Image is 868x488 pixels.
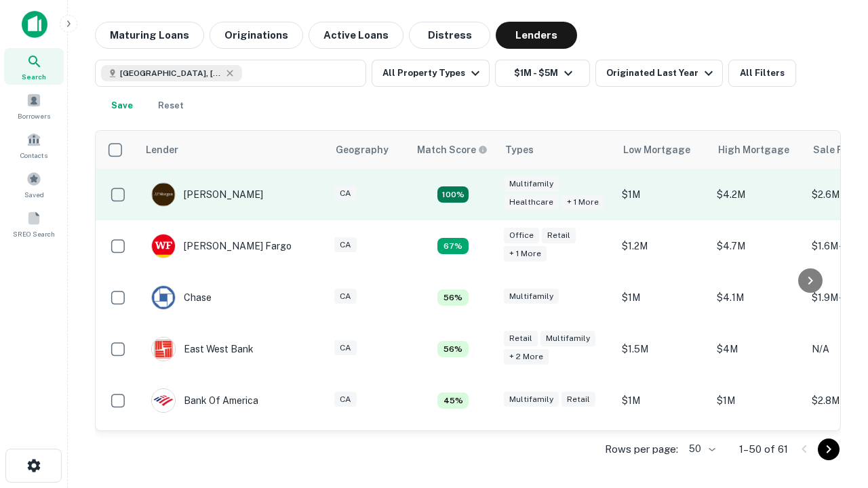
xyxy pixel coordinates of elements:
[151,337,254,361] div: East West Bank
[710,169,805,220] td: $4.2M
[718,142,789,158] div: High Mortgage
[615,131,710,169] th: Low Mortgage
[22,11,47,38] img: capitalize-icon.png
[504,392,559,407] div: Multifamily
[22,71,46,82] span: Search
[504,246,547,262] div: + 1 more
[4,205,64,242] a: SREO Search
[152,235,175,258] img: picture
[151,182,263,207] div: [PERSON_NAME]
[710,272,805,323] td: $4.1M
[818,439,840,460] button: Go to next page
[152,389,175,412] img: picture
[496,22,577,49] button: Lenders
[95,60,366,87] button: [GEOGRAPHIC_DATA], [GEOGRAPHIC_DATA], [GEOGRAPHIC_DATA]
[152,183,175,206] img: picture
[561,392,595,407] div: Retail
[437,186,469,203] div: Matching Properties: 16, hasApolloMatch: undefined
[615,375,710,426] td: $1M
[606,65,717,81] div: Originated Last Year
[4,166,64,203] a: Saved
[504,228,539,243] div: Office
[728,60,796,87] button: All Filters
[336,142,389,158] div: Geography
[334,392,357,407] div: CA
[100,92,144,119] button: Save your search to get updates of matches that match your search criteria.
[4,48,64,85] a: Search
[151,234,292,258] div: [PERSON_NAME] Fargo
[437,392,469,409] div: Matching Properties: 4, hasApolloMatch: undefined
[684,439,717,459] div: 50
[95,22,204,49] button: Maturing Loans
[615,272,710,323] td: $1M
[210,22,303,49] button: Originations
[615,323,710,375] td: $1.5M
[334,237,357,253] div: CA
[20,150,47,161] span: Contacts
[623,142,690,158] div: Low Mortgage
[504,331,538,346] div: Retail
[328,131,409,169] th: Geography
[505,142,534,158] div: Types
[540,331,595,346] div: Multifamily
[4,87,64,124] a: Borrowers
[152,286,175,309] img: picture
[18,110,50,121] span: Borrowers
[151,285,212,310] div: Chase
[437,289,469,306] div: Matching Properties: 5, hasApolloMatch: undefined
[4,127,64,163] a: Contacts
[417,142,488,157] div: Capitalize uses an advanced AI algorithm to match your search with the best lender. The match sco...
[542,228,576,243] div: Retail
[595,60,723,87] button: Originated Last Year
[372,60,490,87] button: All Property Types
[437,238,469,254] div: Matching Properties: 6, hasApolloMatch: undefined
[561,195,604,210] div: + 1 more
[417,142,485,157] h6: Match Score
[138,131,328,169] th: Lender
[615,426,710,478] td: $1.4M
[710,131,805,169] th: High Mortgage
[409,22,490,49] button: Distress
[615,169,710,220] td: $1M
[13,228,55,239] span: SREO Search
[710,426,805,478] td: $4.5M
[615,220,710,272] td: $1.2M
[151,388,258,413] div: Bank Of America
[497,131,615,169] th: Types
[504,289,559,304] div: Multifamily
[146,142,178,158] div: Lender
[152,338,175,361] img: picture
[120,67,222,79] span: [GEOGRAPHIC_DATA], [GEOGRAPHIC_DATA], [GEOGRAPHIC_DATA]
[739,441,788,457] p: 1–50 of 61
[504,195,559,210] div: Healthcare
[605,441,678,457] p: Rows per page:
[309,22,403,49] button: Active Loans
[710,323,805,375] td: $4M
[437,341,469,357] div: Matching Properties: 5, hasApolloMatch: undefined
[504,349,549,365] div: + 2 more
[495,60,590,87] button: $1M - $5M
[710,220,805,272] td: $4.7M
[149,92,193,119] button: Reset
[334,289,357,304] div: CA
[24,189,44,200] span: Saved
[334,340,357,356] div: CA
[800,336,868,401] iframe: Chat Widget
[409,131,497,169] th: Capitalize uses an advanced AI algorithm to match your search with the best lender. The match sco...
[504,176,559,192] div: Multifamily
[334,186,357,201] div: CA
[710,375,805,426] td: $1M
